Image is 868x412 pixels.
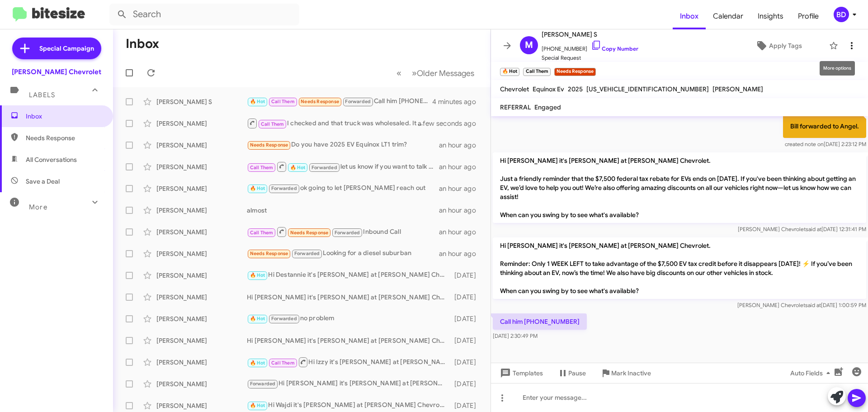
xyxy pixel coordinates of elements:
[29,203,47,211] span: More
[247,293,450,302] div: Hi [PERSON_NAME] it's [PERSON_NAME] at [PERSON_NAME] Chevrolet. Reminder: Only 1 WEEK LEFT to tak...
[712,85,763,93] span: [PERSON_NAME]
[450,336,483,345] div: [DATE]
[533,85,564,93] span: Equinox Ev
[271,99,295,104] span: Call Them
[156,141,247,150] div: [PERSON_NAME]
[750,3,791,29] span: Insights
[498,365,543,381] span: Templates
[290,165,306,170] span: 🔥 Hot
[834,7,849,22] div: BD
[290,230,329,236] span: Needs Response
[523,68,550,76] small: Call Them
[156,184,247,193] div: [PERSON_NAME]
[534,103,561,111] span: Engaged
[439,184,483,193] div: an hour ago
[417,68,474,78] span: Older Messages
[156,293,247,302] div: [PERSON_NAME]
[247,313,450,324] div: no problem
[247,96,432,107] div: Call him [PHONE_NUMBER]
[250,360,265,366] span: 🔥 Hot
[248,380,278,388] span: Forwarded
[500,68,519,76] small: 🔥 Hot
[554,68,596,76] small: Needs Response
[250,165,274,170] span: Call Them
[247,270,450,280] div: Hi Destannie it's [PERSON_NAME] at [PERSON_NAME] Chevrolet. Reminder: Only 1 WEEK LEFT to take ad...
[156,227,247,237] div: [PERSON_NAME]
[247,206,439,215] div: almost
[450,401,483,410] div: [DATE]
[450,271,483,280] div: [DATE]
[156,401,247,410] div: [PERSON_NAME]
[26,133,103,142] span: Needs Response
[250,99,265,104] span: 🔥 Hot
[586,85,709,93] span: [US_VEHICLE_IDENTIFICATION_NUMBER]
[391,64,407,82] button: Previous
[156,314,247,323] div: [PERSON_NAME]
[156,379,247,388] div: [PERSON_NAME]
[247,140,439,150] div: Do you have 2025 EV Equinox LT1 trim?
[247,161,439,172] div: let us know if you want to talk further
[301,99,339,104] span: Needs Response
[732,38,825,54] button: Apply Tags
[491,365,550,381] button: Templates
[550,365,593,381] button: Pause
[493,313,587,330] p: Call him [PHONE_NUMBER]
[247,379,450,389] div: Hi [PERSON_NAME] it's [PERSON_NAME] at [PERSON_NAME] Chevrolet. Reminder: Only 1 WEEK LEFT to tak...
[432,97,483,106] div: 4 minutes ago
[250,316,265,322] span: 🔥 Hot
[568,365,586,381] span: Pause
[156,206,247,215] div: [PERSON_NAME]
[450,379,483,388] div: [DATE]
[439,249,483,258] div: an hour ago
[126,37,159,51] h1: Inbox
[156,358,247,367] div: [PERSON_NAME]
[791,3,826,29] span: Profile
[250,185,265,191] span: 🔥 Hot
[309,163,339,172] span: Forwarded
[769,38,802,54] span: Apply Tags
[439,206,483,215] div: an hour ago
[156,119,247,128] div: [PERSON_NAME]
[429,119,483,128] div: a few seconds ago
[568,85,583,93] span: 2025
[343,98,373,106] span: Forwarded
[450,358,483,367] div: [DATE]
[12,67,101,76] div: [PERSON_NAME] Chevrolet
[593,365,658,381] button: Mark Inactive
[156,162,247,171] div: [PERSON_NAME]
[439,162,483,171] div: an hour ago
[247,400,450,411] div: Hi Wajdi it's [PERSON_NAME] at [PERSON_NAME] Chevrolet. Reminder: Only 1 WEEK LEFT to take advant...
[156,97,247,106] div: [PERSON_NAME] S
[439,227,483,237] div: an hour ago
[109,4,299,25] input: Search
[785,141,866,147] span: [DATE] 2:23:12 PM
[820,61,855,76] div: More options
[250,142,288,148] span: Needs Response
[806,226,821,232] span: said at
[542,40,638,53] span: [PHONE_NUMBER]
[439,141,483,150] div: an hour ago
[493,237,866,299] p: Hi [PERSON_NAME] it's [PERSON_NAME] at [PERSON_NAME] Chevrolet. Reminder: Only 1 WEEK LEFT to tak...
[29,91,55,99] span: Labels
[706,3,750,29] a: Calendar
[247,226,439,237] div: Inbound Call
[450,314,483,323] div: [DATE]
[156,336,247,345] div: [PERSON_NAME]
[247,118,429,129] div: I checked and that truck was wholesaled. It did not pass inspection.
[12,38,101,59] a: Special Campaign
[738,226,866,232] span: [PERSON_NAME] Chevrolet [DATE] 12:31:41 PM
[250,272,265,278] span: 🔥 Hot
[500,85,529,93] span: Chevrolet
[156,249,247,258] div: [PERSON_NAME]
[250,230,274,236] span: Call Them
[247,336,450,345] div: Hi [PERSON_NAME] it's [PERSON_NAME] at [PERSON_NAME] Chevrolet. Reminder: Only 1 WEEK LEFT to tak...
[156,271,247,280] div: [PERSON_NAME]
[250,403,265,408] span: 🔥 Hot
[26,177,60,186] span: Save a Deal
[525,38,533,52] span: M
[785,141,824,147] span: created note on
[26,112,103,121] span: Inbox
[26,155,77,164] span: All Conversations
[247,356,450,368] div: Hi Izzy it's [PERSON_NAME] at [PERSON_NAME] Chevrolet. Reminder: Only 1 WEEK LEFT to take advanta...
[673,3,706,29] span: Inbox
